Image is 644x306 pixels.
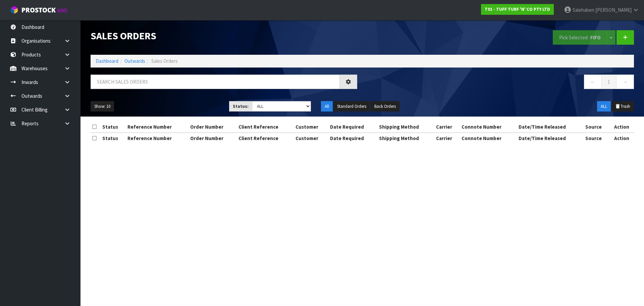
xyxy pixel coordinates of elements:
a: → [616,75,634,89]
th: Shipping Method [377,133,434,143]
a: Outwards [124,58,145,64]
button: All [321,101,333,112]
span: Sales Orders [151,58,178,64]
span: Salehaben [573,7,594,13]
strong: T01 - TUFF TURF 'N' CO PTY LTD [485,6,550,12]
th: Source [584,122,610,132]
th: Order Number [189,133,237,143]
a: Dashboard [96,58,118,64]
button: Back Orders [371,101,399,112]
a: T01 - TUFF TURF 'N' CO PTY LTD [481,4,554,15]
th: Connote Number [460,122,517,132]
a: ← [584,75,602,89]
nav: Page navigation [367,75,634,91]
th: Client Reference [237,122,294,132]
th: Status [101,122,126,132]
button: ALL [597,101,611,112]
span: ProStock [21,6,56,14]
th: Source [584,133,610,143]
th: Date Required [328,122,377,132]
th: Customer [294,122,328,132]
img: cube-alt.png [10,6,18,14]
small: WMS [57,7,67,14]
th: Carrier [434,133,460,143]
th: Status [101,133,126,143]
th: Date Required [328,133,377,143]
th: Client Reference [237,133,294,143]
th: Shipping Method [377,122,434,132]
th: Reference Number [126,122,189,132]
th: Order Number [189,122,237,132]
th: Action [609,122,634,132]
span: [PERSON_NAME] [595,7,632,13]
button: Trash [611,101,634,112]
th: Connote Number [460,133,517,143]
h1: Sales Orders [91,30,357,41]
th: Date/Time Released [517,133,584,143]
button: Show: 10 [91,101,114,112]
a: 1 [601,75,616,89]
th: Carrier [434,122,460,132]
strong: FIFO [590,34,601,41]
input: Search sales orders [91,75,340,89]
button: Pick Selected -FIFO [553,30,607,45]
th: Date/Time Released [517,122,584,132]
th: Reference Number [126,133,189,143]
strong: Status: [233,103,249,109]
th: Customer [294,133,328,143]
button: Standard Orders [333,101,370,112]
th: Action [609,133,634,143]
